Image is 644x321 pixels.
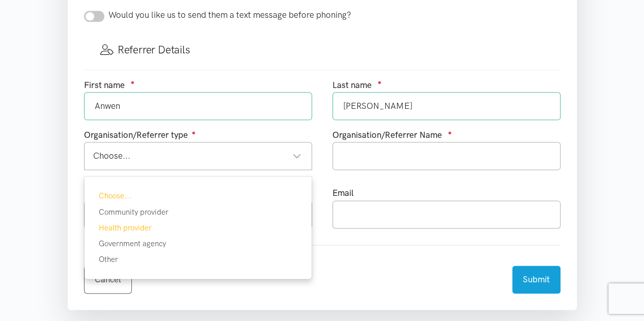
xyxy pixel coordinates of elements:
[85,253,312,266] div: Other
[100,42,544,57] h3: Referrer Details
[448,129,452,136] sup: ●
[84,128,312,142] div: Organisation/Referrer type
[93,149,301,163] div: Choose...
[108,10,351,20] span: Would you like us to send them a text message before phoning?
[192,129,196,136] sup: ●
[512,266,561,294] button: Submit
[84,78,125,92] label: First name
[378,78,382,86] sup: ●
[131,78,135,86] sup: ●
[332,186,354,200] label: Email
[332,78,372,92] label: Last name
[84,266,132,294] a: Cancel
[85,206,312,218] div: Community provider
[85,222,312,234] div: Health provider
[85,238,312,250] div: Government agency
[85,190,312,202] div: Choose...
[332,128,442,142] label: Organisation/Referrer Name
